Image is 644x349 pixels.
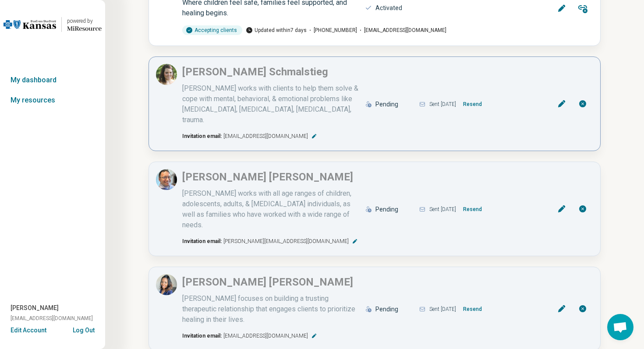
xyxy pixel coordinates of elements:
p: [PERSON_NAME] [PERSON_NAME] [182,169,353,185]
button: Resend [460,202,485,216]
button: Resend [460,302,485,316]
button: Resend [460,97,485,111]
div: [PERSON_NAME] works with clients to help them solve & cope with mental, behavioral, & emotional p... [182,83,360,125]
div: powered by [67,17,102,25]
span: Updated within 7 days [246,26,307,34]
div: Sent [DATE] [419,302,537,316]
div: Open chat [607,314,633,340]
span: Invitation email: [182,332,222,340]
div: Sent [DATE] [419,202,537,216]
span: [EMAIL_ADDRESS][DOMAIN_NAME] [11,314,93,322]
span: Invitation email: [182,132,222,140]
button: Log Out [73,326,95,333]
div: Sent [DATE] [419,97,537,111]
span: [EMAIL_ADDRESS][DOMAIN_NAME] [223,332,308,340]
div: [PERSON_NAME] focuses on building a trusting therapeutic relationship that engages clients to pri... [182,293,360,325]
div: [PERSON_NAME] works with all age ranges of children, adolescents, adults, & [MEDICAL_DATA] indivi... [182,188,360,230]
div: Pending [375,305,398,314]
p: [PERSON_NAME] Schmalstieg [182,64,328,80]
div: Activated [375,4,402,13]
p: [PERSON_NAME] [PERSON_NAME] [182,274,353,290]
div: Pending [375,205,398,214]
div: Accepting clients [182,25,242,35]
a: Blue Cross Blue Shield Kansaspowered by [4,14,102,35]
div: Pending [375,100,398,109]
span: [PHONE_NUMBER] [307,26,357,34]
span: [EMAIL_ADDRESS][DOMAIN_NAME] [357,26,446,34]
span: [PERSON_NAME][EMAIL_ADDRESS][DOMAIN_NAME] [223,237,349,245]
img: Blue Cross Blue Shield Kansas [4,14,56,35]
span: Invitation email: [182,237,222,245]
button: Edit Account [11,326,46,335]
span: [PERSON_NAME] [11,303,59,313]
span: [EMAIL_ADDRESS][DOMAIN_NAME] [223,132,308,140]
